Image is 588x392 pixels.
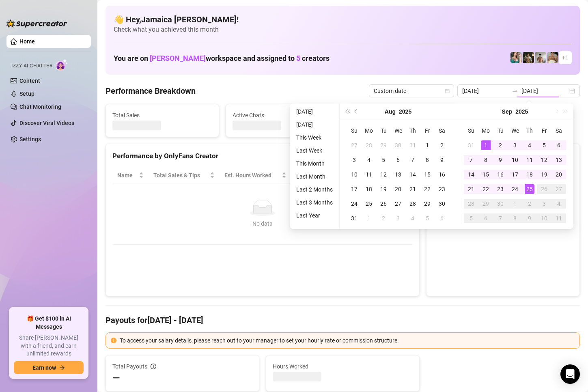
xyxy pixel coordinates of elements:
span: calendar [445,88,450,93]
span: exclamation-circle [111,338,116,343]
th: Name [112,168,149,183]
th: Total Sales & Tips [149,168,220,183]
input: End date [521,86,568,95]
div: To access your salary details, please reach out to your manager to set your hourly rate or commis... [120,336,575,345]
span: Total Payouts [112,362,147,371]
span: Sales / Hour [296,171,334,180]
div: Sales by OnlyFans Creator [433,151,573,162]
h4: Performance Breakdown [106,85,196,97]
a: Setup [19,90,34,97]
h1: You are on workspace and assigned to creators [114,54,330,63]
span: Chat Conversion [351,171,401,180]
span: swap-right [512,88,518,94]
span: 5 [296,54,300,62]
div: Open Intercom Messenger [560,364,580,384]
span: — [112,372,120,385]
div: No data [121,219,405,228]
span: 🎁 Get $100 in AI Messages [14,315,84,331]
a: Discover Viral Videos [19,120,74,126]
a: Settings [19,136,41,142]
img: logo-BBDzfeDw.svg [6,19,67,28]
span: + 1 [562,53,569,62]
span: arrow-right [59,365,65,370]
span: info-circle [151,364,156,369]
div: Est. Hours Worked [224,171,280,180]
div: Performance by OnlyFans Creator [112,151,413,162]
span: Hours Worked [273,362,413,371]
img: AI Chatter [56,59,68,71]
h4: Payouts for [DATE] - [DATE] [106,314,580,326]
a: Chat Monitoring [19,103,61,110]
span: Total Sales & Tips [153,171,209,180]
span: Share [PERSON_NAME] with a friend, and earn unlimited rewards [14,334,84,358]
img: aussieboy_j [535,52,546,63]
th: Sales / Hour [291,168,346,183]
th: Chat Conversion [346,168,413,183]
span: Total Sales [112,111,212,120]
span: Active Chats [233,111,332,120]
h4: 👋 Hey, Jamaica [PERSON_NAME] ! [114,14,572,25]
button: Earn nowarrow-right [14,361,84,374]
span: Custom date [374,85,449,97]
span: Earn now [32,364,56,371]
img: Zaddy [510,52,522,63]
span: Check what you achieved this month [114,25,572,34]
span: [PERSON_NAME] [150,54,206,62]
img: Tony [523,52,534,63]
span: Izzy AI Chatter [11,62,52,70]
a: Home [19,38,35,45]
input: Start date [462,86,508,95]
a: Content [19,78,40,84]
img: Aussieboy_jfree [547,52,558,63]
span: Name [117,171,137,180]
span: to [512,88,518,94]
span: Messages Sent [353,111,453,120]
